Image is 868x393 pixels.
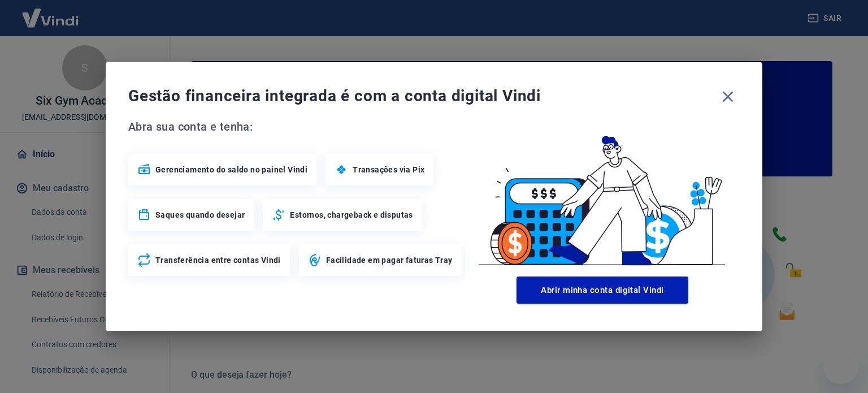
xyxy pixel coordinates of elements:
[353,164,424,175] span: Transações via Pix
[155,209,245,221] span: Saques quando desejar
[155,164,307,175] span: Gerenciamento do saldo no painel Vindi
[517,277,688,304] button: Abrir minha conta digital Vindi
[326,254,453,266] span: Facilidade em pagar faturas Tray
[823,348,859,384] iframe: Botão para abrir a janela de mensagens
[465,118,740,272] img: Good Billing
[128,118,465,136] span: Abra sua conta e tenha:
[155,254,281,266] span: Transferência entre contas Vindi
[128,85,716,107] span: Gestão financeira integrada é com a conta digital Vindi
[290,209,413,221] span: Estornos, chargeback e disputas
